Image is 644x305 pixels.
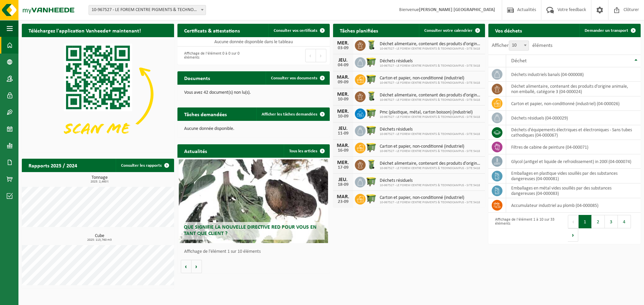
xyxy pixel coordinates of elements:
[177,144,214,157] h2: Actualités
[419,24,484,37] a: Consulter votre calendrier
[366,107,377,119] img: WB-1100-HPE-GN-50
[256,107,329,121] a: Afficher les tâches demandées
[266,71,329,85] a: Consulter vos documents
[568,215,579,228] button: Previous
[22,37,174,151] img: Download de VHEPlus App
[25,238,174,242] span: 2025: 113,760 m3
[336,97,350,102] div: 10-09
[22,24,148,37] h2: Téléchargez l'application Vanheede+ maintenant!
[177,37,330,47] td: Aucune donnée disponible dans le tableau
[336,75,350,80] div: MAR.
[336,126,350,131] div: JEU.
[380,59,480,64] span: Déchets résiduels
[177,24,247,37] h2: Certificats & attestations
[380,132,480,136] span: 10-967527 - LE FOREM CENTRE PIGMENTS & TECHNOCAMPUS - SITE 5418
[366,73,377,85] img: WB-1100-HPE-GN-51
[492,43,552,48] label: Afficher éléments
[366,125,377,136] img: WB-1100-HPE-GN-50
[366,56,377,68] img: WB-1100-HPE-GN-50
[336,63,350,68] div: 04-09
[184,249,326,254] p: Affichage de l'élément 1 sur 10 éléments
[177,107,233,121] h2: Tâches demandées
[506,169,641,183] td: emballages en plastique vides souillés par des substances dangereuses (04-000081)
[419,7,495,12] strong: [PERSON_NAME] [GEOGRAPHIC_DATA]
[380,127,480,132] span: Déchets résiduels
[25,180,174,183] span: 2025: 2,460 t
[184,127,323,131] p: Aucune donnée disponible.
[181,48,250,63] div: Affichage de l'élément 0 à 0 sur 0 éléments
[380,81,480,85] span: 10-967527 - LE FOREM CENTRE PIGMENTS & TECHNOCAMPUS - SITE 5418
[579,24,640,37] a: Demander un transport
[380,42,482,47] span: Déchet alimentaire, contenant des produits d'origine animale, non emballé, catég...
[25,234,174,242] h3: Cube
[492,214,561,242] div: Affichage de l'élément 1 à 10 sur 33 éléments
[336,177,350,182] div: JEU.
[336,109,350,114] div: MER.
[366,193,377,204] img: WB-1100-HPE-GN-51
[181,260,192,273] button: Vorige
[380,47,482,51] span: 10-967527 - LE FOREM CENTRE PIGMENTS & TECHNOCAMPUS - SITE 5418
[506,111,641,125] td: déchets résiduels (04-000029)
[336,182,350,187] div: 18-09
[506,140,641,154] td: filtres de cabine de peinture (04-000071)
[336,58,350,63] div: JEU.
[336,41,350,46] div: MER.
[305,49,316,62] button: Previous
[271,76,317,80] span: Consulter vos documents
[380,178,480,183] span: Déchets résiduels
[336,194,350,200] div: MAR.
[380,144,480,149] span: Carton et papier, non-conditionné (industriel)
[380,161,482,166] span: Déchet alimentaire, contenant des produits d'origine animale, non emballé, catég...
[506,183,641,198] td: emballages en métal vides souillés par des substances dangereuses (04-000083)
[506,198,641,213] td: accumulateur industriel au plomb (04-000085)
[336,46,350,51] div: 03-09
[380,183,480,187] span: 10-967527 - LE FOREM CENTRE PIGMENTS & TECHNOCAMPUS - SITE 5418
[506,67,641,82] td: déchets industriels banals (04-000008)
[179,159,328,243] a: Que signifie la nouvelle directive RED pour vous en tant que client ?
[336,200,350,204] div: 23-09
[366,176,377,187] img: WB-1100-HPE-GN-50
[184,225,317,236] span: Que signifie la nouvelle directive RED pour vous en tant que client ?
[568,228,578,242] button: Next
[605,215,618,228] button: 3
[380,195,480,201] span: Carton et papier, non-conditionné (industriel)
[509,41,529,50] span: 10
[336,160,350,165] div: MER.
[380,93,482,98] span: Déchet alimentaire, contenant des produits d'origine animale, non emballé, catég...
[89,5,206,15] span: 10-967527 - LE FOREM CENTRE PIGMENTS & TECHNOCAMPUS - SITE 5418 - STRÉPY-BRACQUEGNIES
[177,71,217,84] h2: Documents
[618,215,631,228] button: 4
[380,115,480,119] span: 10-967527 - LE FOREM CENTRE PIGMENTS & TECHNOCAMPUS - SITE 5418
[366,142,377,153] img: WB-1100-HPE-GN-51
[89,5,206,15] span: 10-967527 - LE FOREM CENTRE PIGMENTS & TECHNOCAMPUS - SITE 5418 - STRÉPY-BRACQUEGNIES
[336,143,350,148] div: MAR.
[336,80,350,85] div: 09-09
[380,201,480,205] span: 10-967527 - LE FOREM CENTRE PIGMENTS & TECHNOCAMPUS - SITE 5418
[506,96,641,111] td: carton et papier, non-conditionné (industriel) (04-000026)
[22,159,84,172] h2: Rapports 2025 / 2024
[268,24,329,37] a: Consulter vos certificats
[511,58,527,64] span: Déchet
[366,159,377,170] img: WB-0140-HPE-GN-50
[336,165,350,170] div: 17-09
[380,98,482,102] span: 10-967527 - LE FOREM CENTRE PIGMENTS & TECHNOCAMPUS - SITE 5418
[380,110,480,115] span: Pmc (plastique, métal, carton boisson) (industriel)
[592,215,605,228] button: 2
[380,149,480,153] span: 10-967527 - LE FOREM CENTRE PIGMENTS & TECHNOCAMPUS - SITE 5418
[506,82,641,96] td: déchet alimentaire, contenant des produits d'origine animale, non emballé, catégorie 3 (04-000024)
[336,148,350,153] div: 16-09
[509,41,529,51] span: 10
[585,28,628,33] span: Demander un transport
[366,39,377,51] img: WB-0140-HPE-GN-50
[25,175,174,183] h3: Tonnage
[579,215,592,228] button: 1
[366,90,377,102] img: WB-0140-HPE-GN-50
[488,24,529,37] h2: Vos déchets
[380,166,482,170] span: 10-967527 - LE FOREM CENTRE PIGMENTS & TECHNOCAMPUS - SITE 5418
[192,260,202,273] button: Volgende
[424,28,473,33] span: Consulter votre calendrier
[336,131,350,136] div: 11-09
[116,159,173,172] a: Consulter les rapports
[316,49,326,62] button: Next
[184,90,323,95] p: Vous avez 42 document(s) non lu(s).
